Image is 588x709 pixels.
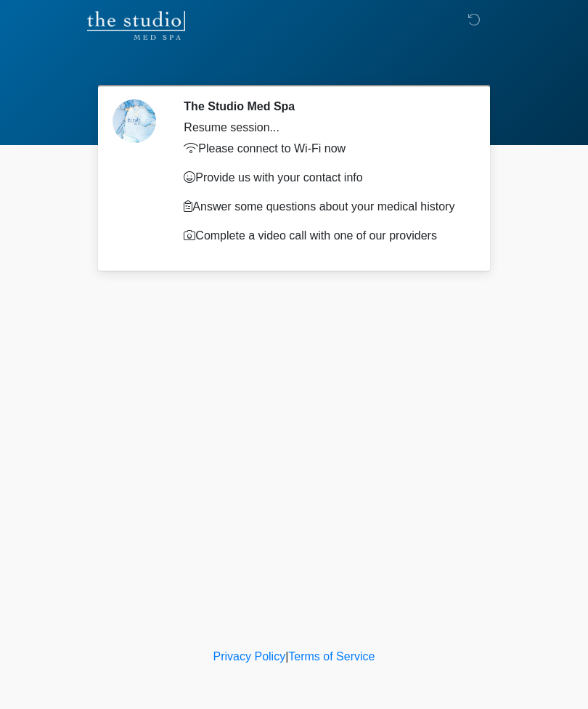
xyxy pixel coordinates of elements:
img: Agent Avatar [113,99,156,143]
a: | [285,650,288,663]
a: Privacy Policy [213,650,286,663]
img: The Studio Med Spa Logo [87,11,185,40]
h2: The Studio Med Spa [184,99,465,113]
p: Provide us with your contact info [184,169,465,187]
p: Answer some questions about your medical history [184,198,465,216]
div: Resume session... [184,119,465,136]
p: Please connect to Wi-Fi now [184,140,465,157]
a: Terms of Service [288,650,375,663]
p: Complete a video call with one of our providers [184,227,465,245]
h1: ‎ ‎ [91,52,497,79]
